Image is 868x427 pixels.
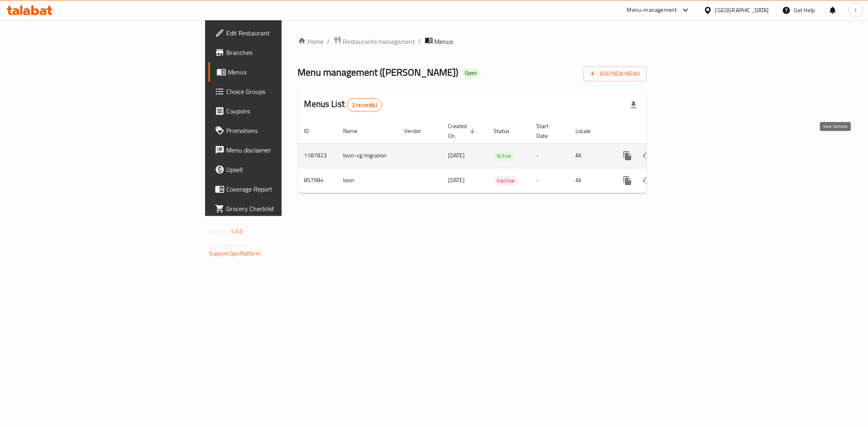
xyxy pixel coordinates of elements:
span: Choice Groups [226,87,343,96]
td: lovin [337,168,398,193]
nav: breadcrumb [298,36,647,47]
a: Coupons [208,101,350,121]
span: Edit Restaurant [226,28,343,38]
span: Branches [226,48,343,57]
div: Export file [624,95,643,115]
span: [DATE] [448,175,465,185]
span: Menus [228,67,343,77]
td: - [530,168,569,193]
a: Menus [208,62,350,82]
table: enhanced table [298,119,702,193]
span: Get support on: [209,240,247,251]
span: Locale [576,126,601,136]
span: Promotions [226,126,343,135]
span: Menu management ( [PERSON_NAME] ) [298,63,459,81]
td: lovin-cg migration [337,143,398,168]
span: Vendor [404,126,432,136]
span: Status [494,126,520,136]
span: Add New Menu [590,69,640,79]
div: Menu-management [627,5,677,15]
span: Coupons [226,106,343,116]
a: Coverage Report [208,179,350,199]
span: Inactive [494,176,518,185]
span: Open [462,70,481,76]
button: Change Status [637,171,657,190]
th: Actions [611,119,702,144]
span: Start Date [537,121,560,141]
a: Upsell [208,160,350,179]
button: Add New Menu [584,66,647,81]
span: Grocery Checklist [226,204,343,213]
button: Change Status [637,146,657,166]
div: Total records count [347,98,382,111]
td: - [530,143,569,168]
li: / [419,37,422,46]
a: Branches [208,43,350,62]
button: more [618,146,637,166]
span: ID [304,126,320,136]
span: I [855,6,856,15]
span: Upsell [226,165,343,174]
a: Edit Restaurant [208,23,350,43]
span: [DATE] [448,150,465,161]
span: Version: [209,226,229,237]
a: Menu disclaimer [208,140,350,160]
span: Menus [435,37,453,46]
div: Open [462,68,481,78]
button: more [618,171,637,190]
td: All [569,168,611,193]
span: Restaurants management [343,37,415,46]
a: Promotions [208,121,350,140]
span: Name [343,126,368,136]
td: All [569,143,611,168]
a: Support.OpsPlatform [209,248,261,259]
span: 2 record(s) [347,101,382,109]
a: Choice Groups [208,82,350,101]
span: 1.0.0 [230,226,243,237]
div: [GEOGRAPHIC_DATA] [715,6,769,15]
h2: Menus List [304,98,382,111]
a: Grocery Checklist [208,199,350,218]
span: Coverage Report [226,184,343,194]
a: Restaurants management [333,36,415,47]
span: Active [494,151,515,161]
span: Menu disclaimer [226,145,343,155]
span: Created On [448,121,478,141]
